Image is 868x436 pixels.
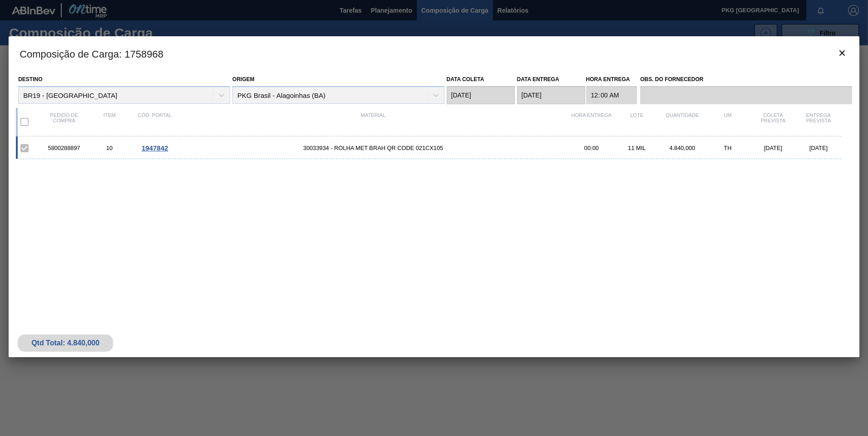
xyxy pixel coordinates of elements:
div: Hora Entrega [569,112,614,131]
div: Entrega Prevista [796,112,841,131]
div: 5800288897 [41,145,87,151]
div: TH [705,145,750,151]
span: 1947842 [142,144,168,152]
label: Origem [232,76,255,82]
span: 30033934 - ROLHA MET BRAH QR CODE 021CX105 [178,145,569,151]
label: Destino [18,76,42,82]
div: Pedido de compra [41,112,87,131]
label: Obs. do Fornecedor [640,73,852,86]
div: 00:00 [569,145,614,151]
input: dd/mm/yyyy [517,86,585,104]
div: Material [178,112,569,131]
div: 11 MIL [614,145,660,151]
div: Coleta Prevista [750,112,796,131]
div: [DATE] [796,145,841,151]
div: [DATE] [750,145,796,151]
label: Hora Entrega [586,73,637,86]
h3: Composição de Carga : 1758968 [9,36,859,71]
label: Data entrega [517,76,559,82]
div: Item [87,112,132,131]
div: UM [705,112,750,131]
div: Cód. Portal [132,112,178,131]
div: Qtd Total: 4.840,000 [25,339,106,347]
div: 10 [87,145,132,151]
div: 4.840,000 [660,145,705,151]
div: Lote [614,112,660,131]
div: Quantidade [660,112,705,131]
div: Ir para o Pedido [132,144,178,152]
input: dd/mm/yyyy [447,86,515,104]
label: Data coleta [447,76,484,82]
